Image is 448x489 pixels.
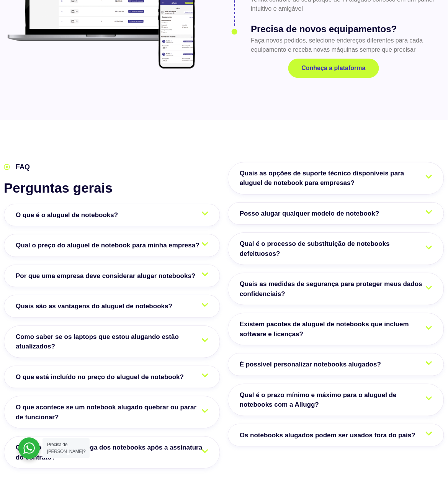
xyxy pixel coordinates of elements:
[47,442,85,455] span: Precisa de [PERSON_NAME]?
[4,265,220,288] a: Por que uma empresa deve considerar alugar notebooks?
[16,402,208,422] span: O que acontece se um notebook alugado quebrar ou parar de funcionar?
[4,436,220,469] a: Qual é o tempo de entrega dos notebooks após a assinatura do contrato?
[16,210,122,220] span: O que é o aluguel de notebooks?
[240,319,432,339] span: Existem pacotes de aluguel de notebooks que incluem software e licenças?
[4,204,220,227] a: O que é o aluguel de notebooks?
[16,332,208,352] span: Como saber se os laptops que estou alugando estão atualizados?
[228,232,444,265] a: Qual é o processo de substituição de notebooks defeituosos?
[240,279,432,299] span: Quais as medidas de segurança para proteger meus dados confidenciais?
[228,313,444,345] a: Existem pacotes de aluguel de notebooks que incluem software e licenças?
[228,202,444,225] a: Posso alugar qualquer modelo de notebook?
[288,59,379,78] a: Conheça a plataforma
[16,301,176,311] span: Quais são as vantagens do aluguel de notebooks?
[240,209,383,219] span: Posso alugar qualquer modelo de notebook?
[240,360,385,370] span: É possível personalizar notebooks alugados?
[251,22,441,36] h3: Precisa de novos equipamentos?
[311,391,448,489] div: Widget de chat
[4,396,220,428] a: O que acontece se um notebook alugado quebrar ou parar de funcionar?
[228,162,444,195] a: Quais as opções de suporte técnico disponíveis para aluguel de notebook para empresas?
[240,430,419,440] span: Os notebooks alugados podem ser usados fora do país?
[302,65,366,71] span: Conheça a plataforma
[16,240,203,250] span: Qual o preço do aluguel de notebook para minha empresa?
[4,234,220,257] a: Qual o preço do aluguel de notebook para minha empresa?
[4,180,220,196] h2: Perguntas gerais
[14,162,30,172] span: FAQ
[228,353,444,376] a: É possível personalizar notebooks alugados?
[240,239,432,258] span: Qual é o processo de substituição de notebooks defeituosos?
[311,391,448,489] iframe: Chat Widget
[4,325,220,358] a: Como saber se os laptops que estou alugando estão atualizados?
[228,424,444,447] a: Os notebooks alugados podem ser usados fora do país?
[4,295,220,318] a: Quais são as vantagens do aluguel de notebooks?
[228,273,444,305] a: Quais as medidas de segurança para proteger meus dados confidenciais?
[16,271,199,281] span: Por que uma empresa deve considerar alugar notebooks?
[240,390,432,410] span: Qual é o prazo mínimo e máximo para o aluguel de notebooks com a Allugg?
[251,36,441,54] p: Faça novos pedidos, selecione endereços diferentes para cada equipamento e receba novas máquinas ...
[16,443,208,462] span: Qual é o tempo de entrega dos notebooks após a assinatura do contrato?
[16,372,188,382] span: O que está incluído no preço do aluguel de notebook?
[228,384,444,416] a: Qual é o prazo mínimo e máximo para o aluguel de notebooks com a Allugg?
[4,366,220,389] a: O que está incluído no preço do aluguel de notebook?
[240,168,432,188] span: Quais as opções de suporte técnico disponíveis para aluguel de notebook para empresas?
